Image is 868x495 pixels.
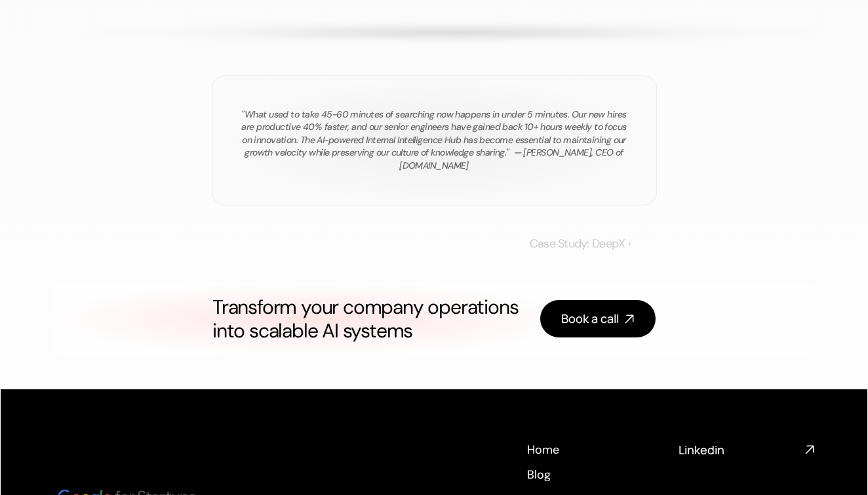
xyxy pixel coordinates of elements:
[237,108,631,173] p: "What used to take 45-60 minutes of searching now happens in under 5 minutes. Our new hires are p...
[527,467,551,483] p: Blog
[679,442,815,458] a: Linkedin
[679,442,799,458] h4: Linkedin
[527,442,559,458] p: Home
[530,236,631,251] a: Case Study: DeepX ›
[540,300,656,337] a: Book a call
[679,442,815,458] nav: Social media links
[561,311,619,327] h4: Book a call
[212,295,519,343] h1: Transform your company operations into scalable AI systems
[526,467,551,481] a: Blog
[526,442,560,456] a: Home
